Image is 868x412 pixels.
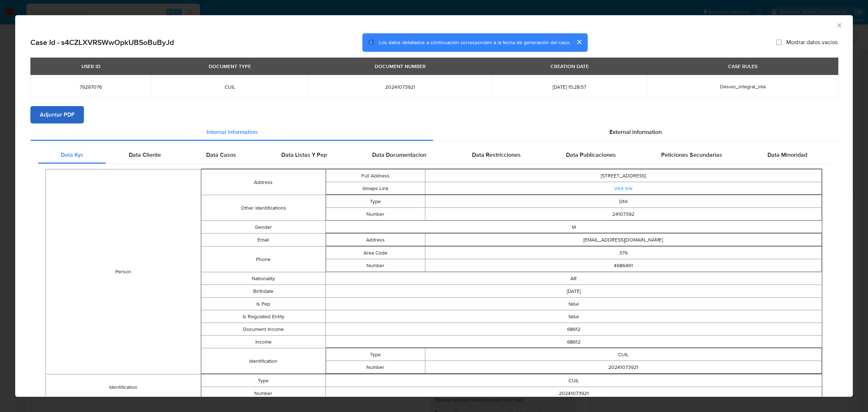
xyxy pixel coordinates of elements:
td: Is Regulated Entity [201,310,325,323]
span: Desvio_integral_mla [720,83,766,90]
td: M [325,221,822,234]
td: Type [326,195,425,208]
span: Adjuntar PDF [40,107,75,123]
td: Income [201,336,325,348]
button: Cerrar ventana [836,22,842,28]
span: Data Documentacion [372,151,426,159]
td: CUIL [325,374,822,387]
td: Number [326,208,425,220]
td: CUIL [425,348,821,361]
td: [DATE] [325,285,822,298]
span: Peticiones Secundarias [661,151,722,159]
td: 68612 [325,336,822,348]
td: Person [46,169,201,374]
span: Data Casos [206,151,236,159]
td: Is Pep [201,298,325,310]
span: Data Minoridad [767,151,807,159]
td: Area Code [326,247,425,259]
td: Phone [201,247,325,272]
td: Number [201,387,325,400]
div: DOCUMENT TYPE [204,60,255,72]
button: cerrar [570,33,588,51]
span: CUIL [160,84,300,90]
td: 24107392 [425,208,821,220]
td: Birthdate [201,285,325,298]
div: Detailed internal info [38,146,830,164]
td: Identification [201,348,325,374]
span: Los datos detallados a continuación corresponden a la fecha de generación del caso. [379,39,570,46]
td: Gender [201,221,325,234]
td: false [325,298,822,310]
div: CASE RULES [724,60,762,72]
button: Adjuntar PDF [30,106,84,123]
span: External information [609,128,662,136]
td: Email [201,234,325,247]
td: Number [326,259,425,272]
span: 79297076 [39,84,142,90]
td: Address [326,234,425,246]
span: Data Publicaciones [566,151,616,159]
td: false [325,310,822,323]
td: DNI [425,195,821,208]
span: Data Cliente [129,151,161,159]
td: Nationality [201,272,325,285]
div: Detailed info [30,123,838,141]
td: Other Identifications [201,195,325,221]
td: 68612 [325,323,822,336]
div: CREATION DATE [546,60,593,72]
td: Number [326,361,425,374]
span: [DATE] 15:28:57 [501,84,639,90]
h2: Case Id - s4CZLXVRSWwOpkUBSoBuByJd [30,38,174,47]
td: 4686461 [425,259,821,272]
input: Mostrar datos vacíos [776,39,782,45]
div: USER ID [77,60,105,72]
td: Gmaps Link [326,182,425,195]
a: Visit link [614,185,633,192]
div: DOCUMENT NUMBER [370,60,430,72]
span: Mostrar datos vacíos [786,39,838,46]
td: Type [326,348,425,361]
td: Full Address [326,169,425,182]
span: Data Listas Y Pep [281,151,327,159]
span: Data Restricciones [472,151,521,159]
span: Internal information [207,128,258,136]
td: [STREET_ADDRESS] [425,169,821,182]
td: Address [201,169,325,195]
td: Document Income [201,323,325,336]
span: Data Kyc [61,151,84,159]
div: closure-recommendation-modal [15,15,853,397]
td: 20241073921 [325,387,822,400]
td: AR [325,272,822,285]
td: Type [201,374,325,387]
td: 20241073921 [425,361,821,374]
td: [EMAIL_ADDRESS][DOMAIN_NAME] [425,234,821,246]
span: 20241073921 [317,84,484,90]
td: Identification [46,374,201,400]
td: 379 [425,247,821,259]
